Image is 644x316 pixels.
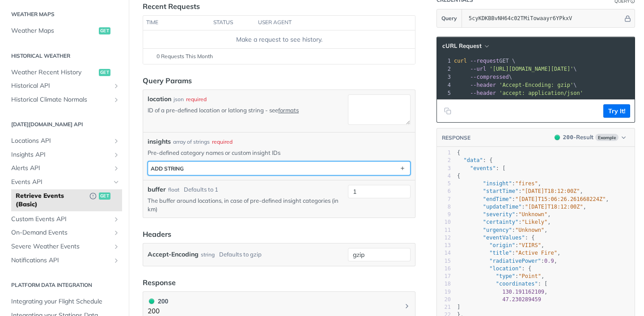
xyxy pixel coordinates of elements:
span: 200 [149,299,154,304]
span: "severity" [483,211,515,218]
span: 47.230289459 [502,296,541,303]
span: Query [441,14,457,22]
div: Defaults to 1 [184,185,218,194]
span: Historical Climate Normals [11,95,110,104]
div: 4 [437,172,451,180]
span: : [ [457,281,547,287]
button: 200200-ResultExample [550,133,630,142]
h2: [DATE][DOMAIN_NAME] API [7,120,122,128]
label: Accept-Encoding [148,248,199,261]
button: Show subpages for Severe Weather Events [113,243,120,250]
span: "location" [489,265,521,272]
button: Show subpages for Historical Climate Normals [113,96,120,103]
span: Retrieve Events (Basic) [16,192,85,209]
span: , [457,289,547,295]
span: 'Accept-Encoding: gzip' [499,82,573,88]
button: Show subpages for Notifications API [113,257,120,264]
button: Show subpages for Insights API [113,151,120,158]
span: "coordinates" [496,281,538,287]
a: Historical APIShow subpages for Historical API [7,79,122,93]
div: 1 [437,149,451,157]
h2: Platform DATA integration [7,281,122,289]
div: string [201,248,215,261]
div: 16 [437,265,451,273]
button: cURL Request [439,42,491,51]
a: Custom Events APIShow subpages for Custom Events API [7,213,122,226]
span: : , [457,258,557,264]
label: buffer [148,185,166,194]
span: : [ [457,165,505,171]
button: Show subpages for Custom Events API [113,216,120,223]
span: Custom Events API [11,215,110,224]
span: { [457,149,460,156]
span: Insights API [11,150,110,159]
th: time [143,16,210,30]
span: "eventValues" [483,235,525,241]
span: Events API [11,178,110,187]
span: --compressed [470,74,509,80]
span: Weather Recent History [11,68,97,77]
button: Show subpages for Alerts API [113,165,120,172]
div: 19 [437,288,451,296]
button: Deprecated Endpoint [89,192,97,201]
span: '[URL][DOMAIN_NAME][DATE]' [489,66,573,72]
span: "fires" [515,180,538,187]
div: 200 [148,296,168,306]
span: ] [457,304,460,310]
div: 4 [437,81,452,89]
th: status [210,16,255,30]
div: - Result [563,133,593,142]
button: Hide [623,14,632,23]
a: On-Demand EventsShow subpages for On-Demand Events [7,226,122,239]
span: : , [457,204,586,210]
span: : , [457,250,560,256]
p: Pre-defined category names or custom insight IDs [148,149,411,157]
div: 5 [437,180,451,188]
span: 'accept: application/json' [499,90,583,96]
span: "type" [496,273,515,279]
span: Weather Maps [11,26,97,35]
div: required [212,138,233,146]
span: "title" [489,250,512,256]
div: json [174,95,184,103]
span: : , [457,219,551,225]
span: "origin" [489,242,515,248]
span: Historical API [11,81,110,90]
button: RESPONSE [441,133,471,142]
span: Integrating your Flight Schedule [11,297,120,306]
div: 14 [437,249,451,257]
div: 3 [437,165,451,172]
div: 11 [437,226,451,234]
a: Weather Recent Historyget [7,66,122,79]
span: 0 Requests This Month [157,52,213,60]
span: "Likely" [522,219,548,225]
a: Notifications APIShow subpages for Notifications API [7,254,122,267]
div: 7 [437,196,451,203]
span: --header [470,90,496,96]
span: \ [454,82,577,88]
span: "insight" [483,180,512,187]
div: 17 [437,273,451,280]
button: Hide subpages for Events API [113,179,120,186]
span: --header [470,82,496,88]
h2: Weather Maps [7,10,122,18]
p: ID of a pre-defined location or latlong string - see [148,106,344,114]
span: "updateTime" [483,204,522,210]
span: "certainty" [483,219,518,225]
span: : { [457,265,531,272]
div: 15 [437,257,451,265]
span: "Unknown" [518,211,547,218]
span: : , [457,211,551,218]
span: Notifications API [11,256,110,265]
div: 9 [437,211,451,218]
span: "radiativePower" [489,258,541,264]
span: Locations API [11,137,110,145]
button: Show subpages for Locations API [113,137,120,145]
span: "VIIRS" [518,242,541,248]
span: Example [595,134,619,141]
span: --url [470,66,486,72]
div: 6 [437,188,451,195]
a: Insights APIShow subpages for Insights API [7,148,122,162]
div: 18 [437,280,451,288]
span: "[DATE]T15:06:26.261668224Z" [515,196,606,202]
